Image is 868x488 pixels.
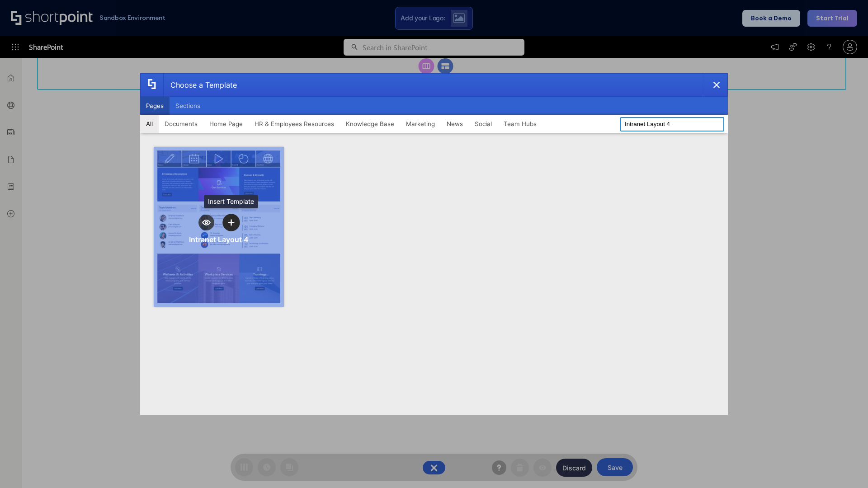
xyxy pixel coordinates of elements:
button: All [140,115,159,133]
button: Documents [159,115,203,133]
button: Team Hubs [498,115,542,133]
button: News [441,115,469,133]
input: Search [620,117,724,131]
div: template selector [140,73,728,415]
button: HR & Employees Resources [249,115,340,133]
button: Social [469,115,498,133]
button: Marketing [400,115,441,133]
div: Intranet Layout 4 [189,235,249,244]
iframe: Chat Widget [823,445,868,488]
button: Pages [140,97,170,115]
div: Choose a Template [163,74,237,96]
button: Sections [170,97,206,115]
button: Knowledge Base [340,115,400,133]
button: Home Page [203,115,249,133]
